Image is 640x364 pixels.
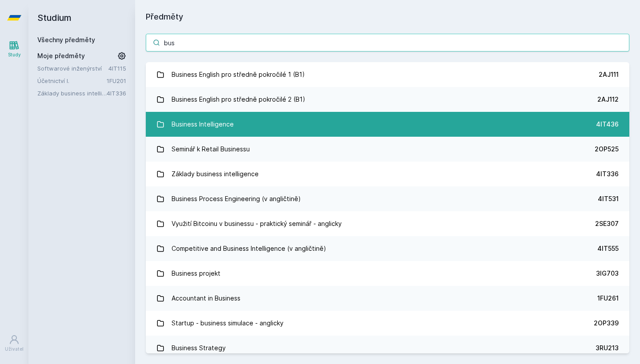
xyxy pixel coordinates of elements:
a: Startup - business simulace - anglicky 2OP339 [146,311,629,336]
div: Business Intelligence [172,115,234,133]
a: Study [2,36,27,63]
div: 4IT555 [597,244,619,253]
a: Softwarové inženýrství [37,64,108,73]
input: Název nebo ident předmětu… [146,34,629,51]
a: Business Process Engineering (v angličtině) 4IT531 [146,186,629,211]
a: Business projekt 3IG703 [146,261,629,286]
div: Business English pro středně pokročilé 2 (B1) [172,91,305,108]
a: Business Intelligence 4IT436 [146,112,629,137]
a: Uživatel [2,330,27,357]
div: 3RU213 [596,344,619,352]
div: 2AJ112 [597,95,619,104]
h1: Předměty [146,11,629,23]
a: Accountant in Business 1FU261 [146,286,629,311]
span: Moje předměty [37,51,85,60]
div: 1FU261 [597,294,619,303]
div: Business Strategy [172,339,226,357]
div: 2SE307 [595,219,619,228]
a: Účetnictví I. [37,76,107,85]
div: Business English pro středně pokročilé 1 (B1) [172,66,305,83]
div: 2AJ111 [599,70,619,79]
a: 4IT115 [108,65,126,72]
a: Business Strategy 3RU213 [146,336,629,360]
div: Study [8,51,21,58]
div: Uživatel [5,346,24,352]
a: Competitive and Business Intelligence (v angličtině) 4IT555 [146,236,629,261]
a: Základy business intelligence 4IT336 [146,162,629,186]
div: Competitive and Business Intelligence (v angličtině) [172,240,326,257]
a: Seminář k Retail Businessu 2OP525 [146,137,629,162]
a: Business English pro středně pokročilé 2 (B1) 2AJ112 [146,87,629,112]
div: 4IT436 [596,120,619,129]
div: Základy business intelligence [172,165,259,183]
a: Business English pro středně pokročilé 1 (B1) 2AJ111 [146,62,629,87]
div: 4IT531 [598,194,619,203]
div: 3IG703 [596,269,619,278]
div: Seminář k Retail Businessu [172,140,250,158]
div: Accountant in Business [172,289,240,307]
div: Využití Bitcoinu v businessu - praktický seminář - anglicky [172,215,342,233]
div: 4IT336 [596,170,619,178]
div: Startup - business simulace - anglicky [172,314,284,332]
a: 1FU201 [107,77,126,84]
div: Business Process Engineering (v angličtině) [172,190,301,208]
a: Všechny předměty [37,36,95,44]
div: 2OP525 [595,145,619,154]
div: Business projekt [172,265,220,282]
a: 4IT336 [107,90,126,97]
a: Základy business intelligence [37,89,107,98]
a: Využití Bitcoinu v businessu - praktický seminář - anglicky 2SE307 [146,211,629,236]
div: 2OP339 [594,319,619,328]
